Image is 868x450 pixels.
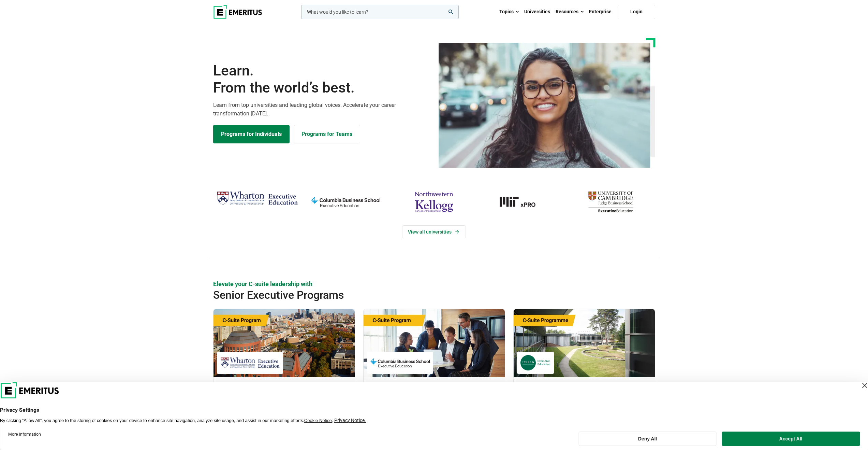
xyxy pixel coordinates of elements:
a: Leadership Course by INSEAD Executive Education - October 14, 2025 INSEAD Executive Education INS... [514,309,655,420]
h4: [PERSON_NAME] Executive Education [217,381,351,386]
span: From the world’s best. [213,79,430,96]
a: Explore Programs [213,125,290,143]
img: Learn from the world's best [439,43,650,168]
h2: Senior Executive Programs [213,288,611,302]
img: Global C-Suite Program | Online Leadership Course [214,309,355,377]
h1: Learn. [213,62,430,97]
img: Columbia Business School Executive Education [370,355,430,370]
img: Wharton Executive Education [217,188,298,209]
img: Chief Strategy Officer (CSO) Programme | Online Leadership Course [514,309,655,377]
a: Explore for Business [294,125,360,143]
img: Chief Financial Officer Program | Online Finance Course [364,309,505,377]
a: MIT-xPRO [482,188,563,215]
img: INSEAD Executive Education [520,355,550,370]
a: Login [618,5,655,19]
p: Learn from top universities and leading global voices. Accelerate your career transformation [DATE]. [213,101,430,118]
h4: Columbia Business School Executive Education [367,381,501,386]
img: MIT xPRO [482,188,563,215]
a: Leadership Course by Wharton Executive Education - September 24, 2025 Wharton Executive Education... [214,309,355,420]
p: Elevate your C-suite leadership with [213,280,655,288]
img: cambridge-judge-business-school [570,188,651,215]
input: woocommerce-product-search-field-0 [301,5,459,19]
img: Wharton Executive Education [220,355,280,370]
img: columbia-business-school [305,188,386,215]
h4: INSEAD Executive Education [517,381,651,386]
img: northwestern-kellogg [393,188,475,215]
a: View Universities [402,225,466,238]
a: Finance Course by Columbia Business School Executive Education - September 29, 2025 Columbia Busi... [364,309,505,420]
